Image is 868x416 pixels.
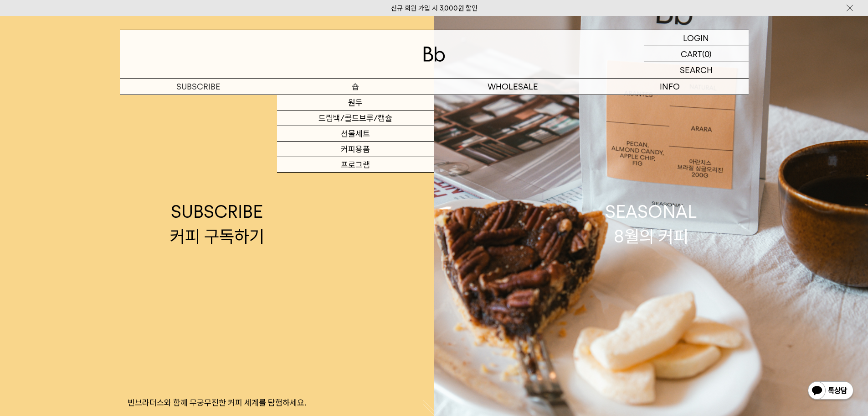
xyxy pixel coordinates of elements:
[277,126,434,142] a: 선물세트
[605,200,697,248] div: SEASONAL 8월의 커피
[277,79,434,95] a: 숍
[277,111,434,126] a: 드립백/콜드브루/캡슐
[807,380,854,402] img: 카카오톡 채널 1:1 채팅 버튼
[644,30,749,46] a: LOGIN
[434,79,591,95] p: WHOLESALE
[120,79,277,95] a: SUBSCRIBE
[644,46,749,62] a: CART (0)
[277,157,434,173] a: 프로그램
[683,30,709,46] p: LOGIN
[277,142,434,157] a: 커피용품
[277,95,434,111] a: 원두
[591,79,749,95] p: INFO
[170,200,264,248] div: SUBSCRIBE 커피 구독하기
[702,46,712,62] p: (0)
[681,46,702,62] p: CART
[391,4,478,12] a: 신규 회원 가입 시 3,000원 할인
[423,47,445,62] img: 로고
[680,62,713,78] p: SEARCH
